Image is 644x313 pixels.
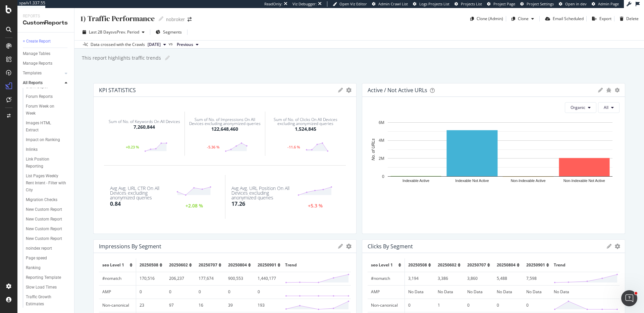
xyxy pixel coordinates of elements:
[169,41,174,47] span: vs
[26,93,53,100] div: Forum Reports
[225,299,254,312] td: 39
[477,16,503,21] div: Clone (Admin)
[606,88,611,92] div: bug
[153,27,184,38] button: Segments
[559,1,587,7] a: Open in dev
[598,1,619,6] span: Admin Page
[372,1,408,7] a: Admin Crawl List
[231,200,245,208] div: 17.26
[26,206,69,213] a: New Custom Report
[405,272,435,285] td: 3,194
[434,299,464,312] td: 1
[368,299,405,312] td: Non-canonical
[617,13,639,24] button: Delete
[405,285,435,299] td: No Data
[23,13,69,19] div: Reports
[563,179,605,183] text: Non-Indexable Not Active
[145,41,169,49] button: [DATE]
[368,87,427,93] div: Active / Not Active URLs
[346,88,352,92] div: gear
[159,16,163,21] i: Edit report name
[89,29,113,35] span: Last 28 Days
[23,79,63,86] a: All Reports
[202,145,225,149] div: -5.36 %
[26,196,69,203] a: Migration Checks
[26,255,69,262] a: Page speed
[187,118,263,126] div: Sum of No. of Impressions On All Devices excluding anonymized queries
[362,83,625,234] div: Active / Not Active URLsgeargearOrganicAllA chart.
[346,244,352,249] div: gear
[177,42,193,48] span: Previous
[26,156,69,170] a: Link Position Reporting
[26,216,62,223] div: New Custom Report
[23,38,69,45] a: + Create Report
[166,16,185,23] div: nobroker
[26,226,62,233] div: New Custom Report
[493,1,515,6] span: Project Page
[99,285,136,299] td: AMP
[23,70,42,77] div: Templates
[307,204,324,208] div: +5.3 %
[438,262,457,268] span: 20250602
[368,272,405,285] td: #nomatch
[368,243,413,250] div: Clicks by Segment
[285,262,297,268] span: Trend
[166,272,195,285] td: 206,237
[225,285,254,299] td: 0
[26,146,38,153] div: Inlinks
[493,299,523,312] td: 0
[26,264,41,271] div: Ranking
[26,226,69,233] a: New Custom Report
[99,299,136,312] td: Non-canonical
[434,285,464,299] td: No Data
[461,1,482,6] span: Projects List
[615,88,620,92] div: gear
[23,38,51,45] div: + Create Report
[26,173,66,194] div: List Pages Weekly Rent Intent - Filter with City
[91,42,145,48] div: Data crossed with the Crawls
[23,50,69,57] a: Manage Tables
[136,285,166,299] td: 0
[26,156,63,170] div: Link Position Reporting
[165,56,170,60] i: Edit report name
[109,120,180,124] div: Sum of No. of Keywords On All Devices
[113,29,139,35] span: vs Prev. Period
[26,93,69,100] a: Forum Reports
[467,262,486,268] span: 20250707
[26,196,57,203] div: Migration Checks
[140,262,158,268] span: 20250508
[413,1,449,7] a: Logs Projects List
[26,284,69,291] a: Slow Load Times
[379,120,384,125] text: 6M
[621,290,637,306] iframe: Intercom live chat
[26,255,47,262] div: Page speed
[598,102,620,113] button: All
[121,145,144,149] div: +0.23 %
[26,146,69,153] a: Inlinks
[199,262,217,268] span: 20250707
[542,13,584,24] button: Email Scheduled
[511,179,546,183] text: Non-Indexable Active
[599,16,611,21] div: Export
[228,262,247,268] span: 20250804
[136,272,166,285] td: 170,516
[565,1,587,6] span: Open in dev
[368,118,617,196] svg: A chart.
[454,1,482,7] a: Projects List
[333,1,367,7] a: Open Viz Editor
[169,262,188,268] span: 20250602
[26,216,69,223] a: New Custom Report
[371,138,376,160] text: No. of URLs
[99,87,136,93] div: KPI STATISTICS
[264,1,282,7] div: ReadOnly:
[166,299,195,312] td: 97
[81,55,161,61] div: This report highlights traffic trends
[419,1,449,6] span: Logs Projects List
[99,272,136,285] td: #nomatch
[26,120,69,134] a: Images HTML Extract
[80,27,147,38] button: Last 28 DaysvsPrev. Period
[626,16,639,21] div: Delete
[26,294,69,308] a: Traffic Growth Estimates
[102,262,124,268] span: seo Level 1
[523,285,552,299] td: No Data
